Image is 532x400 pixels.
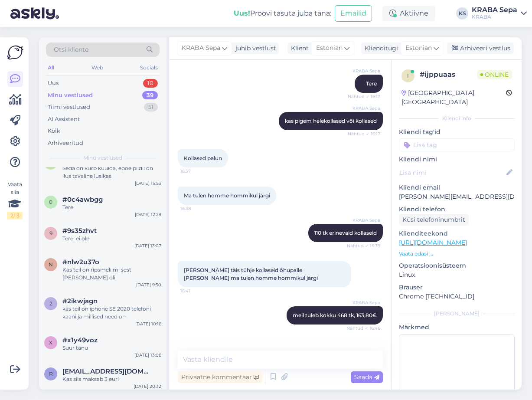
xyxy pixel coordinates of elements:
[48,127,60,135] div: Kõik
[49,339,52,346] span: x
[54,45,88,54] span: Otsi kliente
[62,203,161,211] div: Tere
[46,62,56,73] div: All
[138,62,160,73] div: Socials
[62,367,153,375] span: roolandolgo@gmail.com
[48,103,90,111] div: Tiimi vestlused
[407,72,409,79] span: i
[90,62,105,73] div: Web
[7,44,23,61] img: Askly Logo
[405,43,432,53] span: Estonian
[420,69,477,80] div: # ijppuaas
[62,227,97,235] span: #9s35zhvt
[346,325,380,331] span: Nähtud ✓ 16:46
[477,70,512,79] span: Online
[293,312,377,318] span: meil tuleb kokku 468 tk, 163,80€
[399,250,515,258] p: Vaata edasi ...
[135,321,161,327] div: [DATE] 10:16
[143,79,158,88] div: 10
[399,192,515,201] p: [PERSON_NAME][EMAIL_ADDRESS][DOMAIN_NAME]
[399,283,515,292] p: Brauser
[399,239,467,246] a: [URL][DOMAIN_NAME]
[399,155,515,164] p: Kliendi nimi
[348,105,380,111] span: KRABA Sepa
[7,180,23,220] div: Vaata siia
[399,214,469,226] div: Küsi telefoninumbrit
[134,243,161,249] div: [DATE] 13:07
[399,168,505,177] input: Lisa nimi
[135,180,161,187] div: [DATE] 15:53
[401,89,506,107] div: [GEOGRAPHIC_DATA], [GEOGRAPHIC_DATA]
[399,128,515,137] p: Kliendi tag'id
[49,261,53,268] span: n
[62,266,161,282] div: Kas teil on ripsmeliimi sest [PERSON_NAME] oli
[234,9,250,17] b: Uus!
[399,270,515,279] p: Linux
[472,13,517,20] div: KRABA
[348,68,380,74] span: KRABA Sepa
[456,7,468,20] div: KS
[62,375,161,383] div: Kas siis maksab 3 euri
[48,79,59,88] div: Uus
[399,229,515,238] p: Klienditeekond
[382,6,435,21] div: Aktiivne
[49,300,52,307] span: 2
[447,43,514,54] div: Arhiveeri vestlus
[316,43,343,53] span: Estonian
[287,44,309,53] div: Klient
[285,118,377,124] span: kas pigem helekollased või kollased
[62,305,161,321] div: kas teil on iphone SE 2020 telefoni kaani ja millised need on
[178,371,262,383] div: Privaatne kommentaar
[48,115,80,124] div: AI Assistent
[184,192,270,199] span: Ma tulen homme hommikul järgi
[62,336,98,344] span: #x1y49voz
[62,235,161,243] div: Tere! ei ole
[184,267,318,281] span: [PERSON_NAME] täis tühje kollaseid õhupalle [PERSON_NAME] ma tulen homme hommikul järgi
[348,93,380,100] span: Nähtud ✓ 16:17
[347,243,380,249] span: Nähtud ✓ 16:39
[234,8,331,19] div: Proovi tasuta juba täna:
[49,230,52,236] span: 9
[62,297,98,305] span: #2ikwjagn
[49,199,52,205] span: 0
[354,373,379,381] span: Saada
[361,44,398,53] div: Klienditugi
[49,370,53,377] span: r
[348,217,380,223] span: KRABA Sepa
[180,288,213,294] span: 16:41
[232,44,276,53] div: juhib vestlust
[62,196,103,203] span: #0c4awbgg
[142,91,158,100] div: 39
[83,154,122,162] span: Minu vestlused
[399,261,515,270] p: Operatsioonisüsteem
[7,212,23,220] div: 2 / 3
[348,131,380,137] span: Nähtud ✓ 16:17
[335,5,372,22] button: Emailid
[62,344,161,352] div: Suur tänu
[62,164,161,180] div: Seda on kurb kuulda, epoe pildil on ilus tavaline lusikas
[184,155,222,161] span: Kollased palun
[182,43,220,53] span: KRABA Sepa
[314,230,377,236] span: 110 tk erinevaid kollaseid
[180,168,213,174] span: 16:37
[136,282,161,288] div: [DATE] 9:50
[135,211,161,218] div: [DATE] 12:29
[472,7,527,20] a: KRABA SepaKRABA
[48,139,83,148] div: Arhiveeritud
[399,138,515,151] input: Lisa tag
[144,103,158,111] div: 51
[399,205,515,214] p: Kliendi telefon
[366,80,377,87] span: Tere
[48,91,93,100] div: Minu vestlused
[348,299,380,306] span: KRABA Sepa
[399,292,515,301] p: Chrome [TECHNICAL_ID]
[399,115,515,122] div: Kliendi info
[472,7,517,13] div: KRABA Sepa
[399,183,515,192] p: Kliendi email
[180,205,213,212] span: 16:38
[134,383,161,390] div: [DATE] 20:32
[134,352,161,358] div: [DATE] 13:08
[399,323,515,332] p: Märkmed
[62,258,99,266] span: #nlw2u37o
[399,310,515,318] div: [PERSON_NAME]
